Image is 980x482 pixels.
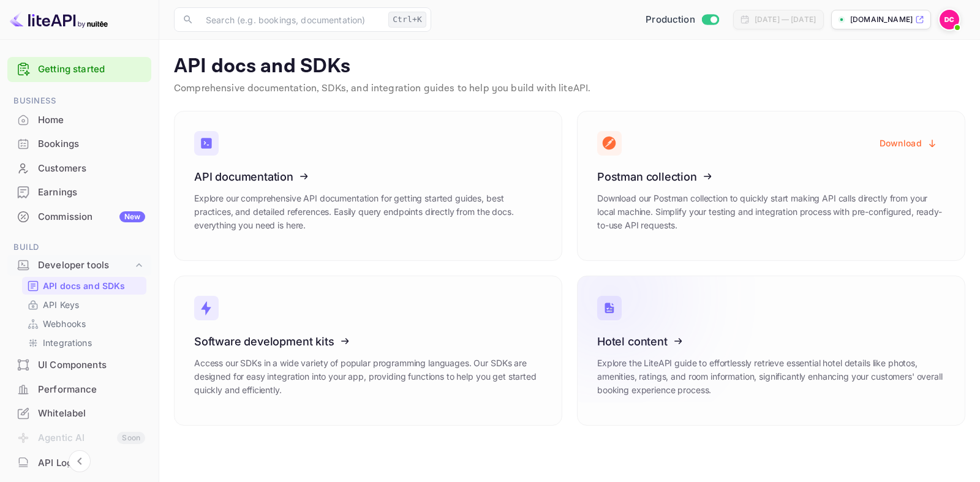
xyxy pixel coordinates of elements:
p: Integrations [43,336,92,349]
h3: Hotel content [597,335,945,348]
a: API Keys [27,298,141,311]
p: Explore the LiteAPI guide to effortlessly retrieve essential hotel details like photos, amenities... [597,356,945,397]
a: CommissionNew [7,205,151,228]
div: Home [7,108,151,132]
a: Getting started [38,62,145,77]
div: UI Components [7,353,151,377]
a: Hotel contentExplore the LiteAPI guide to effortlessly retrieve essential hotel details like phot... [577,276,965,426]
p: Comprehensive documentation, SDKs, and integration guides to help you build with liteAPI. [174,81,965,96]
div: Earnings [7,181,151,205]
div: API docs and SDKs [22,277,146,295]
div: Performance [7,378,151,402]
h3: Software development kits [194,335,542,348]
a: Whitelabel [7,402,151,424]
div: Developer tools [38,258,133,273]
a: Webhooks [27,317,141,330]
p: [DOMAIN_NAME] [850,14,913,25]
div: Performance [38,383,145,397]
a: Home [7,108,151,131]
p: Webhooks [43,317,86,330]
div: API Logs [7,451,151,475]
a: API documentationExplore our comprehensive API documentation for getting started guides, best pra... [174,111,562,261]
div: Switch to Sandbox mode [641,13,723,27]
a: API docs and SDKs [27,279,141,292]
div: Webhooks [22,315,146,333]
div: Developer tools [7,255,151,276]
img: LiteAPI logo [10,10,108,29]
img: Dale Castaldi [940,10,959,29]
div: Commission [38,210,145,224]
p: Access our SDKs in a wide variety of popular programming languages. Our SDKs are designed for eas... [194,356,542,397]
div: Integrations [22,334,146,352]
div: Bookings [7,132,151,156]
p: Explore our comprehensive API documentation for getting started guides, best practices, and detai... [194,192,542,232]
span: Build [7,241,151,254]
a: UI Components [7,353,151,376]
div: API Logs [38,456,145,470]
a: API Logs [7,451,151,474]
div: Customers [38,162,145,176]
div: Earnings [38,186,145,200]
h3: API documentation [194,170,542,183]
a: Bookings [7,132,151,155]
button: Download [872,131,945,155]
input: Search (e.g. bookings, documentation) [198,7,383,32]
span: Production [646,13,695,27]
div: Ctrl+K [388,12,426,28]
p: API docs and SDKs [43,279,126,292]
button: Collapse navigation [69,450,91,472]
p: API docs and SDKs [174,55,965,79]
a: Earnings [7,181,151,203]
div: Getting started [7,57,151,82]
a: Performance [7,378,151,401]
div: New [119,211,145,222]
div: CommissionNew [7,205,151,229]
div: Home [38,113,145,127]
span: Business [7,94,151,108]
p: API Keys [43,298,79,311]
div: Whitelabel [38,407,145,421]
a: Integrations [27,336,141,349]
a: Customers [7,157,151,179]
div: UI Components [38,358,145,372]
a: Software development kitsAccess our SDKs in a wide variety of popular programming languages. Our ... [174,276,562,426]
h3: Postman collection [597,170,945,183]
div: [DATE] — [DATE] [755,14,816,25]
div: Whitelabel [7,402,151,426]
p: Download our Postman collection to quickly start making API calls directly from your local machin... [597,192,945,232]
div: API Keys [22,296,146,314]
div: Bookings [38,137,145,151]
div: Customers [7,157,151,181]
